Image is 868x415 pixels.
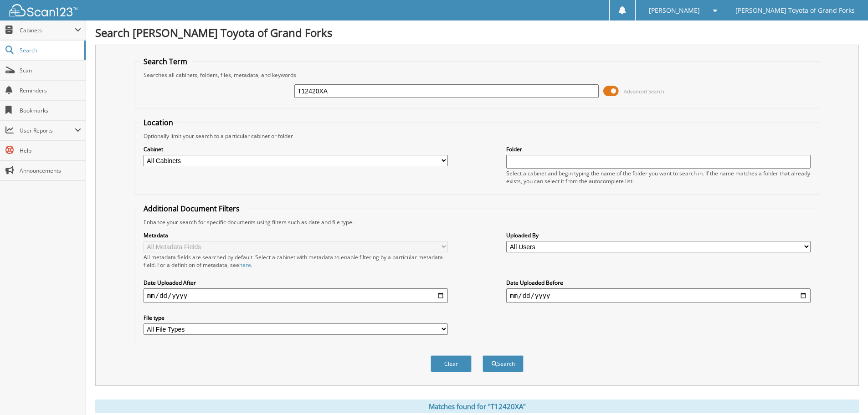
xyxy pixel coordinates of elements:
[735,8,855,13] span: [PERSON_NAME] Toyota of Grand Forks
[431,355,472,372] button: Clear
[20,127,75,134] span: User Reports
[95,25,859,40] h1: Search [PERSON_NAME] Toyota of Grand Forks
[144,288,448,303] input: start
[95,400,859,413] div: Matches found for "T12420XA"
[20,147,81,154] span: Help
[139,204,244,214] legend: Additional Document Filters
[506,288,811,303] input: end
[144,279,448,287] label: Date Uploaded After
[20,67,81,74] span: Scan
[20,167,81,174] span: Announcements
[506,169,811,185] div: Select a cabinet and begin typing the name of the folder you want to search in. If the name match...
[139,118,178,128] legend: Location
[649,8,700,13] span: [PERSON_NAME]
[239,261,251,269] a: here
[139,56,192,67] legend: Search Term
[144,253,448,269] div: All metadata fields are searched by default. Select a cabinet with metadata to enable filtering b...
[20,107,81,114] span: Bookmarks
[144,145,448,153] label: Cabinet
[139,132,815,140] div: Optionally limit your search to a particular cabinet or folder
[624,88,664,95] span: Advanced Search
[506,145,811,153] label: Folder
[506,279,811,287] label: Date Uploaded Before
[139,218,815,226] div: Enhance your search for specific documents using filters such as date and file type.
[506,231,811,239] label: Uploaded By
[483,355,524,372] button: Search
[20,26,75,34] span: Cabinets
[144,314,448,322] label: File type
[20,87,81,94] span: Reminders
[20,46,80,54] span: Search
[139,71,815,79] div: Searches all cabinets, folders, files, metadata, and keywords
[9,4,77,16] img: scan123-logo-white.svg
[144,231,448,239] label: Metadata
